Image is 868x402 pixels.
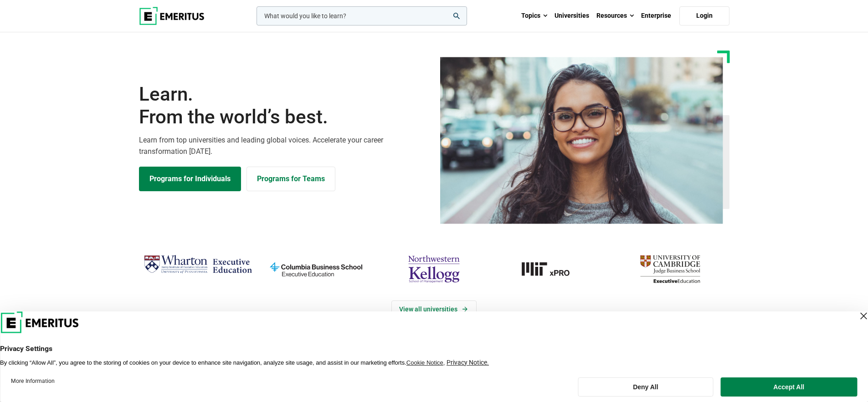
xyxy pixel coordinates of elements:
a: View Universities [391,300,477,318]
h1: Learn. [139,83,429,129]
p: Learn from top universities and leading global voices. Accelerate your career transformation [DATE]. [139,134,429,158]
a: MIT-xPRO [498,251,606,287]
span: From the world’s best. [139,106,429,128]
img: northwestern-kellogg [380,251,488,287]
a: Login [679,6,729,25]
input: woocommerce-product-search-field-0 [257,6,467,25]
a: Explore for Business [247,167,335,191]
img: MIT xPRO [498,251,606,287]
img: Wharton Executive Education [144,251,252,278]
img: columbia-business-school [262,251,370,287]
a: Explore Programs [139,167,241,191]
img: cambridge-judge-business-school [616,251,724,287]
img: Learn from the world's best [440,57,723,224]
